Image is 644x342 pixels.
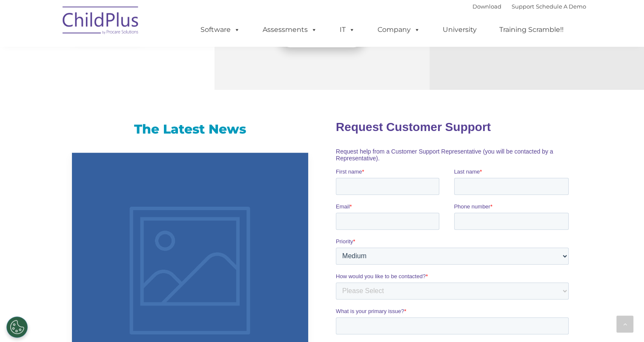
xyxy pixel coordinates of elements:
a: Download [472,3,501,10]
font: | [472,3,586,10]
a: Support [512,3,534,10]
a: Schedule A Demo [536,3,586,10]
img: ChildPlus by Procare Solutions [58,0,143,43]
a: Software [192,21,249,38]
h3: The Latest News [72,121,308,138]
a: Company [369,21,429,38]
iframe: Chat Widget [505,250,644,342]
a: University [434,21,485,38]
a: Training Scramble!! [491,21,572,38]
a: Assessments [254,21,326,38]
a: IT [331,21,364,38]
